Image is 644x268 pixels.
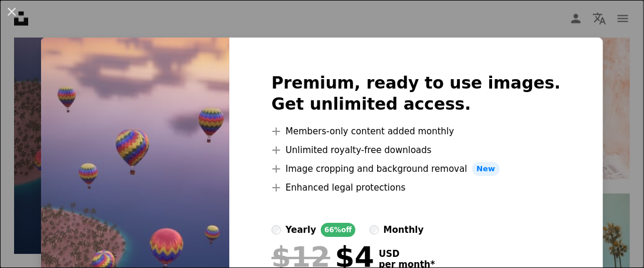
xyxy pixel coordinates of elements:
[286,223,316,237] div: yearly
[272,73,561,115] h2: Premium, ready to use images. Get unlimited access.
[384,223,424,237] div: monthly
[321,223,355,237] div: 66% off
[272,181,561,195] li: Enhanced legal protections
[272,124,561,138] li: Members-only content added monthly
[472,162,500,176] span: New
[370,225,379,235] input: monthly
[272,143,561,157] li: Unlimited royalty-free downloads
[379,249,435,259] span: USD
[272,225,281,235] input: yearly66%off
[272,162,561,176] li: Image cropping and background removal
